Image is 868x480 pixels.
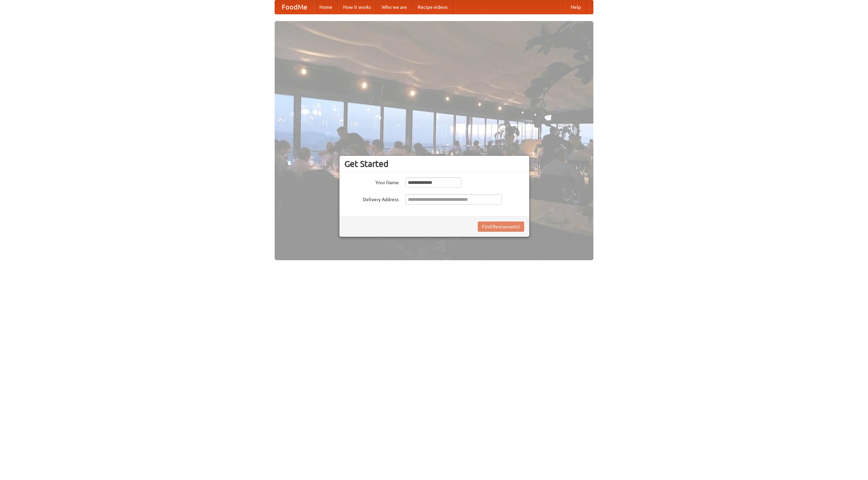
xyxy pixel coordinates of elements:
a: How it works [338,0,376,14]
a: Recipe videos [412,0,453,14]
a: Home [314,0,338,14]
label: Delivery Address [344,194,399,203]
button: Find Restaurants! [478,222,524,232]
a: Help [565,0,586,14]
a: FoodMe [275,0,314,14]
label: Your Name [344,177,399,186]
h3: Get Started [344,159,524,169]
a: Who we are [376,0,412,14]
